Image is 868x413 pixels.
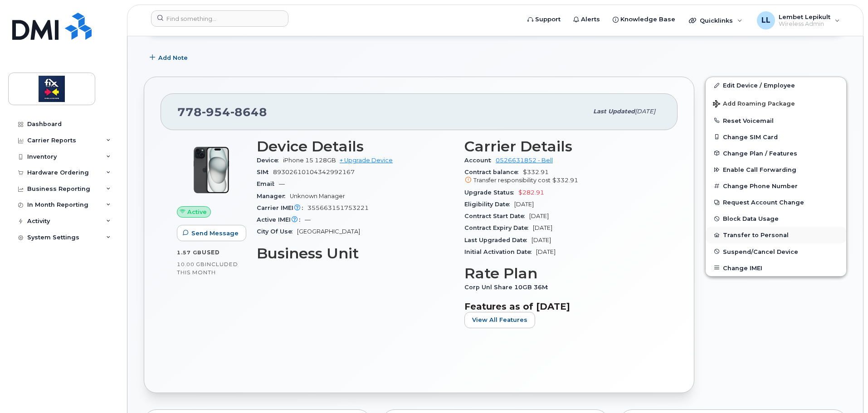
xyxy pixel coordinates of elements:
h3: Device Details [257,138,454,155]
button: Change Phone Number [706,178,846,194]
button: Request Account Change [706,194,846,210]
span: 954 [202,105,230,119]
span: Device [257,157,283,164]
img: iPhone_15_Black.png [184,143,239,197]
span: Transfer responsibility cost [473,177,551,184]
button: Change Plan / Features [706,145,846,161]
span: 8648 [230,105,267,119]
span: [DATE] [533,224,552,231]
button: Enable Call Forwarding [706,161,846,178]
span: Suspend/Cancel Device [723,248,798,255]
a: 0526631852 - Bell [496,157,553,164]
span: Contract Start Date [464,213,529,219]
a: Knowledge Base [606,10,682,29]
button: Change IMEI [706,260,846,276]
span: Send Message [191,229,239,238]
span: — [305,216,311,223]
span: included this month [177,261,238,276]
span: Unknown Manager [290,193,345,199]
span: 10.00 GB [177,261,205,267]
a: Edit Device / Employee [706,77,846,93]
h3: Carrier Details [464,138,661,155]
button: Change SIM Card [706,129,846,145]
span: Contract Expiry Date [464,224,533,231]
span: Alerts [581,15,600,24]
button: View All Features [464,312,535,328]
button: Send Message [177,225,246,241]
button: Add Roaming Package [706,94,846,112]
span: Active IMEI [257,216,305,223]
span: Support [535,15,561,24]
div: Quicklinks [683,11,749,29]
h3: Rate Plan [464,265,661,282]
span: Email [257,180,279,187]
span: used [202,249,220,256]
span: [DATE] [529,213,549,219]
span: Carrier IMEI [257,204,307,211]
span: Eligibility Date [464,201,514,208]
span: LL [761,15,770,26]
span: City Of Use [257,228,297,235]
span: — [279,180,285,187]
span: Active [187,208,207,216]
input: Find something... [151,10,288,27]
span: 1.57 GB [177,249,202,256]
span: Lembet Lepikult [779,13,830,20]
span: Last Upgraded Date [464,237,532,243]
span: SIM [257,169,273,175]
span: Initial Activation Date [464,248,536,255]
a: Alerts [567,10,606,29]
span: [DATE] [532,237,551,243]
span: Add Note [158,53,188,62]
span: Last updated [593,108,635,115]
span: Enable Call Forwarding [723,166,796,173]
button: Block Data Usage [706,210,846,227]
h3: Business Unit [257,245,454,262]
span: Account [464,157,496,164]
span: Quicklinks [700,17,733,24]
span: Wireless Admin [779,20,830,28]
span: Contract balance [464,169,523,175]
span: 355663151753221 [307,204,369,211]
span: 89302610104342992167 [273,169,355,175]
span: Upgrade Status [464,189,518,196]
span: $332.91 [552,177,578,184]
button: Add Note [144,49,195,66]
span: iPhone 15 128GB [283,157,336,164]
span: [DATE] [514,201,534,208]
span: Change Plan / Features [723,150,797,156]
span: Manager [257,193,290,199]
span: $332.91 [464,169,661,185]
span: [DATE] [536,248,556,255]
span: View All Features [472,316,527,324]
span: Add Roaming Package [713,100,795,109]
a: Support [521,10,567,29]
button: Suspend/Cancel Device [706,243,846,260]
span: 778 [177,105,267,119]
h3: Features as of [DATE] [464,301,661,312]
div: Lembet Lepikult [751,11,846,29]
button: Transfer to Personal [706,227,846,243]
a: + Upgrade Device [340,157,393,164]
span: Knowledge Base [620,15,675,24]
span: Corp Unl Share 10GB 36M [464,284,552,291]
button: Reset Voicemail [706,112,846,129]
span: $282.91 [518,189,544,196]
span: [GEOGRAPHIC_DATA] [297,228,360,235]
span: [DATE] [635,108,655,115]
